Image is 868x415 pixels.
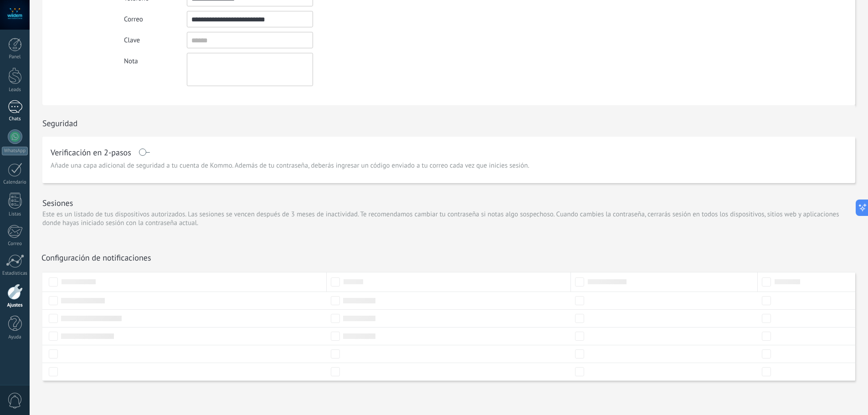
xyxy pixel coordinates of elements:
h1: Seguridad [42,118,77,128]
div: Nota [124,53,187,66]
div: Correo [124,15,187,24]
div: Estadísticas [2,271,28,277]
div: Ajustes [2,302,28,308]
div: Leads [2,87,28,93]
div: Chats [2,116,28,122]
h1: Sesiones [42,198,73,208]
div: Listas [2,211,28,217]
div: Ayuda [2,334,28,340]
div: Clave [124,36,187,45]
p: Este es un listado de tus dispositivos autorizados. Las sesiones se vencen después de 3 meses de ... [42,210,855,227]
div: WhatsApp [2,147,28,155]
div: Correo [2,241,28,247]
h1: Verificación en 2-pasos [51,147,131,158]
p: Añade una capa adicional de seguridad a tu cuenta de Kommo. Además de tu contraseña, deberás ingr... [51,161,847,170]
div: Panel [2,54,28,60]
h1: Configuración de notificaciones [41,252,151,263]
div: Calendario [2,179,28,185]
